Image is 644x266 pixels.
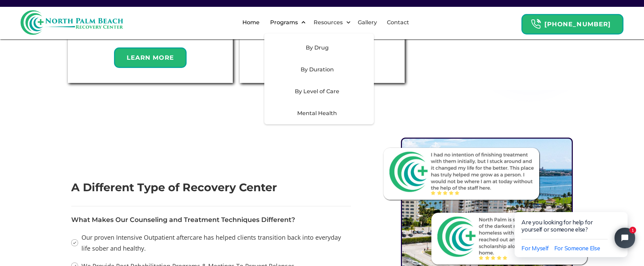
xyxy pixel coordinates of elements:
[521,11,623,34] a: Header Calendar Icons[PHONE_NUMBER]
[81,232,351,254] div: Our proven Intensive Outpatient aftercare has helped clients transition back into everyday life s...
[312,18,344,27] div: Resources
[264,59,374,81] div: By Duration
[127,54,174,61] strong: Learn More
[264,37,374,59] div: By Drug
[71,216,351,223] div: What Makes Our Counseling and Treatment Techniques Different?
[71,179,351,196] h2: A Different Type of Recovery Center
[531,19,541,29] img: Header Calendar Icons
[383,12,413,33] a: Contact
[264,81,374,102] div: By Level of Care
[264,12,308,33] div: Programs
[268,66,366,74] div: By Duration
[268,18,300,27] div: Programs
[268,44,366,52] div: By Drug
[268,109,366,117] div: Mental Health
[383,148,539,200] img: Review From North Palm Recovery Center 1
[354,12,381,33] a: Gallery
[238,12,264,33] a: Home
[268,87,366,96] div: By Level of Care
[114,44,187,68] a: Learn More
[264,33,374,124] nav: Programs
[264,102,374,124] div: Mental Health
[431,213,587,265] img: Review From North Palm Recovery Center 2
[544,20,611,28] strong: [PHONE_NUMBER]
[500,190,644,266] iframe: Tidio Chat
[308,12,353,33] div: Resources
